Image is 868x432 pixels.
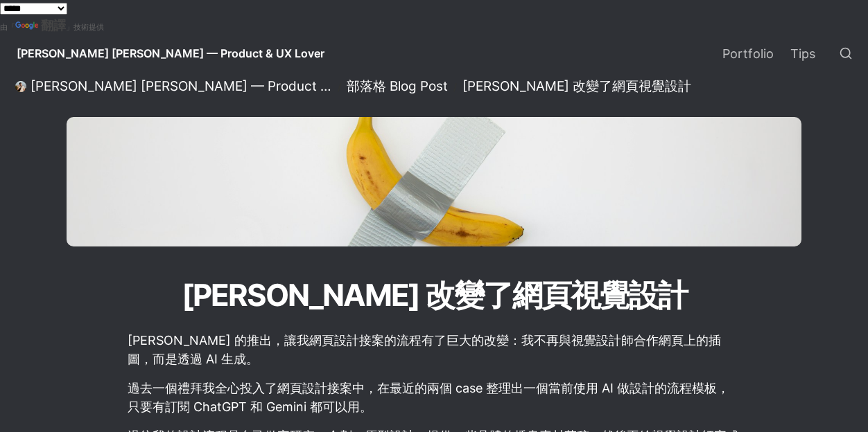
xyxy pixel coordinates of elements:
a: 翻譯 [15,18,66,33]
div: [PERSON_NAME] [PERSON_NAME] — Product & UX Lover [31,78,332,95]
a: Portfolio [714,34,782,73]
h1: [PERSON_NAME] 改變了網頁視覺設計 [67,271,801,320]
img: Google 翻譯 [15,21,41,31]
span: / [453,81,457,93]
img: Nano Banana 改變了網頁視覺設計 [67,117,801,246]
a: Tips [782,34,824,73]
div: [PERSON_NAME] 改變了網頁視覺設計 [462,78,691,95]
a: [PERSON_NAME] [PERSON_NAME] — Product & UX Lover [6,34,336,73]
p: [PERSON_NAME] 的推出，讓我網頁設計接案的流程有了巨大的改變：我不再與視覺設計師合作網頁上的插圖，而是透過 AI 生成。 [126,329,742,370]
img: Daniel Lee — Product & UX Lover [15,81,26,92]
a: [PERSON_NAME] 改變了網頁視覺設計 [458,78,695,95]
p: 過去一個禮拜我全心投入了網頁設計接案中，在最近的兩個 case 整理出一個當前使用 AI 做設計的流程模板，只要有訂閱 ChatGPT 和 Gemini 都可以用。 [126,377,742,418]
a: [PERSON_NAME] [PERSON_NAME] — Product & UX Lover [11,78,336,95]
span: [PERSON_NAME] [PERSON_NAME] — Product & UX Lover [17,46,324,60]
div: 部落格 Blog Post [347,78,448,95]
span: / [338,81,341,93]
a: 部落格 Blog Post [342,78,452,95]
